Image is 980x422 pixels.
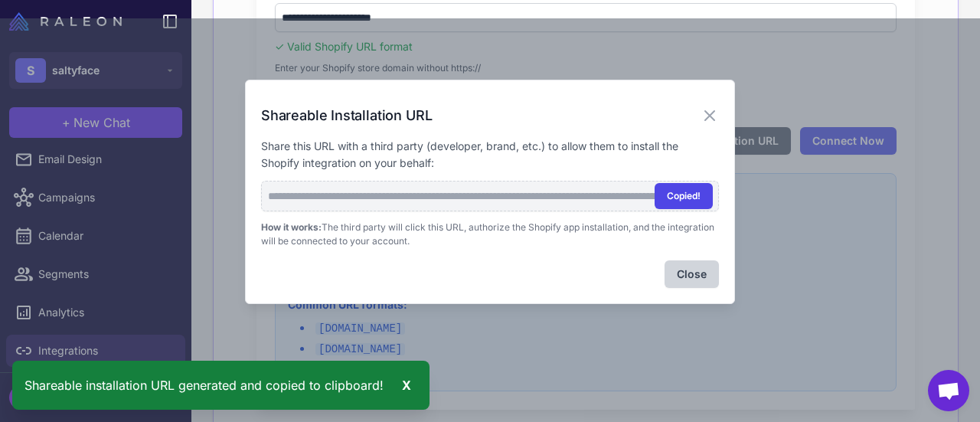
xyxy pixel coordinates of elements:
[655,183,713,209] button: Copied!
[928,370,969,411] a: Open chat
[261,221,322,233] strong: How it works:
[261,105,432,126] h3: Shareable Installation URL
[9,12,122,31] img: Raleon Logo
[665,260,719,288] button: Close
[12,361,430,410] div: Shareable installation URL generated and copied to clipboard!
[261,221,719,248] p: The third party will click this URL, authorize the Shopify app installation, and the integration ...
[396,373,417,397] div: X
[261,138,719,172] p: Share this URL with a third party (developer, brand, etc.) to allow them to install the Shopify i...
